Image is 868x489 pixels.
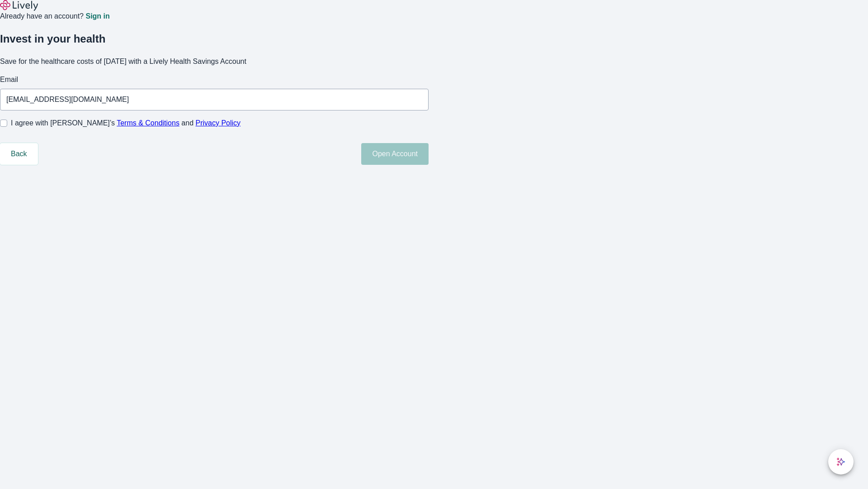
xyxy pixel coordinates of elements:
a: Sign in [85,13,109,20]
svg: Lively AI Assistant [836,457,845,466]
span: I agree with [PERSON_NAME]’s and [11,118,241,129]
a: Privacy Policy [196,119,241,127]
button: chat [828,449,854,475]
a: Terms & Conditions [117,119,179,127]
